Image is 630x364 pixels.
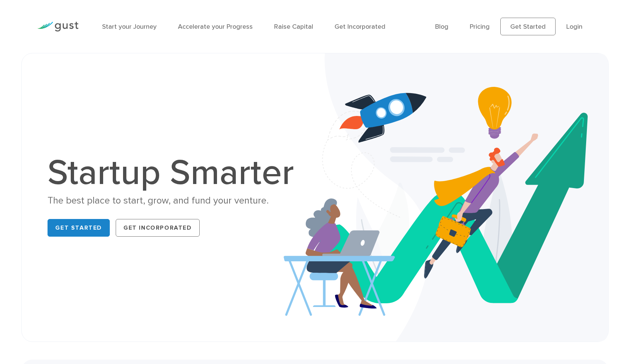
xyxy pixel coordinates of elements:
img: Gust Logo [37,22,78,32]
div: The best place to start, grow, and fund your venture. [48,194,302,207]
a: Get Started [500,18,556,35]
a: Start your Journey [102,23,157,31]
a: Raise Capital [274,23,313,31]
h1: Startup Smarter [48,155,302,191]
a: Get Started [48,219,110,237]
img: Startup Smarter Hero [284,53,608,342]
a: Get Incorporated [335,23,385,31]
a: Blog [435,23,448,31]
a: Login [566,23,582,31]
a: Accelerate your Progress [178,23,253,31]
a: Pricing [470,23,490,31]
a: Get Incorporated [116,219,200,237]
